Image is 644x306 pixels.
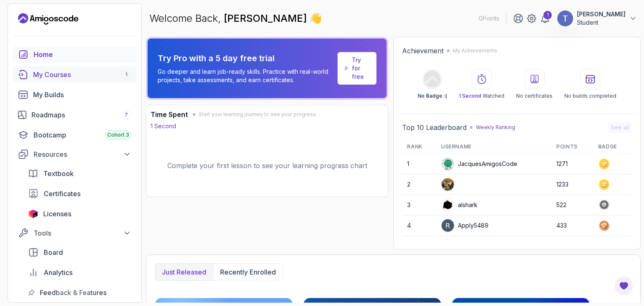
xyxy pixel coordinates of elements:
p: Welcome Back, [149,12,322,25]
th: Badge [593,140,632,154]
img: default monster avatar [441,158,454,170]
td: 5 [402,236,436,257]
p: No certificates [516,93,553,99]
td: 2 [402,174,436,195]
span: 7 [125,112,128,118]
span: Textbook [43,169,74,179]
td: 433 [551,215,593,236]
span: [PERSON_NAME] [224,12,309,24]
div: Resources [34,149,131,159]
span: Start your learning journey to see your progress [199,111,316,118]
p: Try Pro with a 5 day free trial [158,52,334,64]
p: My Achievements [453,47,497,54]
span: 👋 [309,12,322,25]
p: Student [577,18,626,27]
span: Analytics [44,267,73,277]
button: Recently enrolled [213,264,283,280]
a: Try for free [338,52,377,85]
td: 324 [551,236,593,257]
p: No Badge :( [418,93,447,99]
button: Open Feedback Button [614,276,634,296]
th: Points [551,140,593,154]
img: user profile image [441,178,454,191]
p: Recently enrolled [220,267,276,277]
div: JacquesAmigosCode [441,157,517,171]
div: Bootcamp [34,130,131,140]
a: builds [13,86,136,103]
span: Feedback & Features [40,288,106,298]
td: 1 [402,154,436,174]
th: Rank [402,140,436,154]
img: jetbrains icon [28,210,38,218]
td: 1233 [551,174,593,195]
p: [PERSON_NAME] [577,10,626,18]
a: feedback [23,284,136,301]
th: Username [436,140,551,154]
span: 1 [125,71,127,78]
button: See all [608,122,632,133]
td: 522 [551,195,593,215]
div: My Builds [33,90,131,100]
a: home [13,46,136,63]
a: roadmaps [13,106,136,123]
a: textbook [23,165,136,182]
a: courses [13,66,136,83]
h2: Achievement [402,46,444,56]
div: Roadmaps [31,110,131,120]
a: certificates [23,185,136,202]
div: Home [34,49,131,60]
h3: Time Spent [151,109,188,119]
p: 1 Second [151,122,176,130]
a: Landing page [18,12,78,26]
p: Complete your first lesson to see your learning progress chart [167,161,367,171]
span: Licenses [43,209,71,219]
img: user profile image [441,199,454,211]
td: 3 [402,195,436,215]
button: Resources [13,147,136,162]
p: Watched [459,93,504,99]
a: Try for free [352,56,369,81]
div: Apply5489 [441,219,488,232]
button: Tools [13,226,136,241]
a: analytics [23,264,136,281]
div: alshark [441,198,478,212]
td: 4 [402,215,436,236]
a: board [23,244,136,261]
a: bootcamp [13,127,136,143]
h2: Top 10 Leaderboard [402,122,467,132]
span: Certificates [44,189,80,199]
p: 0 Points [479,14,499,23]
img: user profile image [557,10,573,26]
span: 1 Second [459,93,481,99]
button: user profile image[PERSON_NAME]Student [557,10,637,27]
img: user profile image [441,219,454,232]
div: My Courses [33,70,131,80]
div: Tools [34,228,131,238]
p: Just released [162,267,206,277]
p: No builds completed [564,93,616,99]
a: licenses [23,205,136,222]
p: Go deeper and learn job-ready skills. Practice with real-world projects, take assessments, and ea... [158,67,334,84]
span: Board [44,247,63,257]
p: Weekly Ranking [476,124,515,131]
a: 1 [540,13,550,23]
td: 1271 [551,154,593,174]
div: IssaKass [441,239,481,253]
button: Just released [155,264,213,280]
img: user profile image [441,240,454,252]
div: 1 [543,11,552,19]
span: Cohort 3 [107,132,129,138]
